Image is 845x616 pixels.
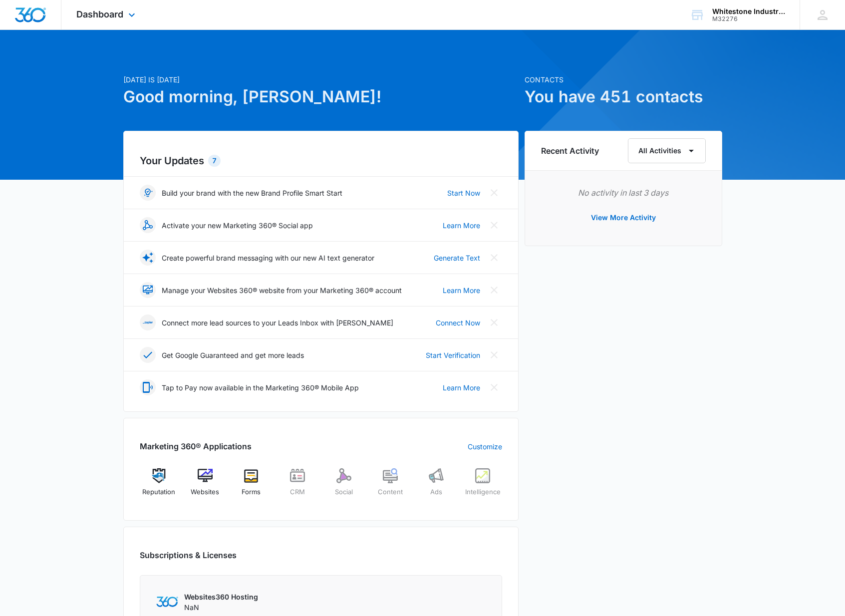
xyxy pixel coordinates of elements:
button: Close [486,347,502,363]
h2: Subscriptions & Licenses [140,549,237,561]
a: Forms [232,468,271,504]
a: Reputation [140,468,178,504]
a: Intelligence [464,468,502,504]
div: account name [712,7,785,15]
p: No activity in last 3 days [541,187,706,199]
h1: You have 451 contacts [525,85,722,109]
span: Content [378,487,403,497]
p: Contacts [525,74,722,85]
a: Learn More [443,285,480,296]
h2: Marketing 360® Applications [140,440,252,452]
p: Get Google Guaranteed and get more leads [162,350,304,360]
span: CRM [290,487,305,497]
a: Learn More [443,220,480,231]
button: Close [486,185,502,201]
span: Reputation [142,487,175,497]
div: NaN [184,592,258,613]
div: account id [712,15,785,22]
a: Ads [417,468,456,504]
p: Connect more lead sources to your Leads Inbox with [PERSON_NAME] [162,317,393,328]
span: Websites [191,487,219,497]
a: Customize [468,441,502,452]
p: Websites360 Hosting [184,592,258,602]
span: Dashboard [76,9,123,19]
h6: Recent Activity [541,145,599,157]
img: Marketing 360 Logo [156,597,178,607]
a: Content [371,468,409,504]
a: Learn More [443,382,480,393]
a: CRM [279,468,317,504]
a: Start Now [447,188,480,198]
p: Tap to Pay now available in the Marketing 360® Mobile App [162,382,359,393]
div: 7 [208,155,221,167]
p: Manage your Websites 360® website from your Marketing 360® account [162,285,402,296]
a: Social [325,468,363,504]
p: [DATE] is [DATE] [123,74,519,85]
a: Generate Text [434,253,480,263]
p: Create powerful brand messaging with our new AI text generator [162,253,374,263]
button: View More Activity [581,206,666,230]
button: Close [486,314,502,330]
p: Build your brand with the new Brand Profile Smart Start [162,188,342,198]
span: Intelligence [465,487,501,497]
span: Ads [430,487,442,497]
button: Close [486,217,502,233]
button: Close [486,282,502,298]
a: Connect Now [436,317,480,328]
span: Social [335,487,353,497]
h1: Good morning, [PERSON_NAME]! [123,85,519,109]
button: Close [486,250,502,266]
span: Forms [242,487,261,497]
button: All Activities [628,138,706,163]
h2: Your Updates [140,153,502,168]
p: Activate your new Marketing 360® Social app [162,220,313,231]
a: Start Verification [426,350,480,360]
button: Close [486,379,502,395]
a: Websites [186,468,224,504]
